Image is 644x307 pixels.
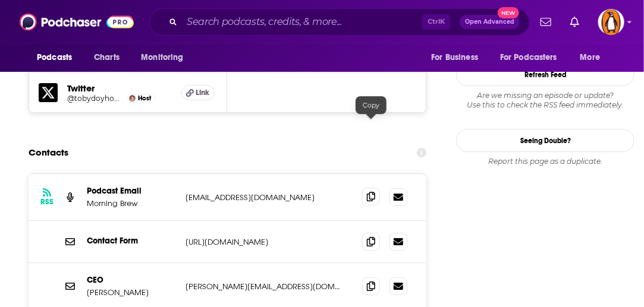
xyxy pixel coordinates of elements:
button: open menu [423,46,493,69]
button: open menu [492,46,574,69]
p: Morning Brew [87,198,176,208]
span: Open Advanced [465,19,514,25]
a: Show notifications dropdown [536,12,556,32]
span: Link [196,88,210,97]
button: open menu [572,46,615,69]
div: Report this page as a duplicate. [456,157,634,166]
h3: RSS [40,197,54,207]
button: Show profile menu [598,9,624,35]
span: More [580,49,601,66]
p: Contact Form [87,236,176,246]
p: CEO [87,275,176,285]
span: For Business [431,49,478,66]
div: Are we missing an episode or update? Use this to check the RSS feed immediately. [456,91,634,110]
img: User Profile [598,9,624,35]
div: Copy [356,96,387,114]
button: open menu [133,46,199,69]
a: Show notifications dropdown [566,12,584,32]
a: @tobydoyhowell [67,94,124,103]
span: Monitoring [141,49,183,66]
span: Podcasts [37,49,72,66]
button: open menu [29,46,87,69]
a: Seeing Double? [456,129,634,152]
a: Charts [86,46,127,69]
span: Ctrl K [422,14,450,30]
span: Logged in as penguin_portfolio [598,9,624,35]
input: Search podcasts, credits, & more... [182,12,422,31]
a: Link [181,85,215,100]
button: Open AdvancedNew [460,15,520,29]
h5: Twitter [67,83,172,94]
p: [URL][DOMAIN_NAME] [186,237,343,247]
img: Podchaser - Follow, Share and Rate Podcasts [20,11,134,33]
img: Toby Howell [129,95,136,102]
h2: Contacts [29,141,68,164]
span: For Podcasters [500,49,557,66]
span: Host [138,94,151,102]
p: [PERSON_NAME] [87,287,176,297]
p: [EMAIL_ADDRESS][DOMAIN_NAME] [186,192,343,202]
p: [PERSON_NAME][EMAIL_ADDRESS][DOMAIN_NAME] [186,281,343,292]
button: Refresh Feed [456,63,634,86]
span: Charts [94,49,120,66]
p: Podcast Email [87,186,176,196]
div: Search podcasts, credits, & more... [149,8,530,36]
span: New [498,7,519,18]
